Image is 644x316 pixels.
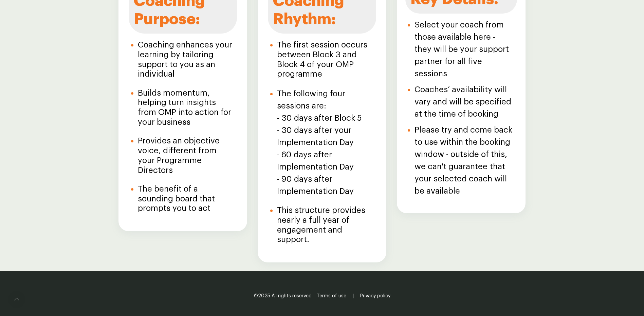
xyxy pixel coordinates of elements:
span: This structure provides nearly a full year of engagement and support. [277,206,365,243]
span: Please try and come back to use within the booking window - outside of this, we can't guarantee t... [415,126,512,195]
span: Provides an objective voice, different from your Programme Directors [138,137,220,174]
a: Terms of use [317,293,346,300]
a: Privacy policy [360,293,390,300]
span: Coaching enhances your learning by tailoring support to you as an individual [138,41,232,78]
span: The following four sessions are: - 30 days after Block 5 - 30 days after your Implementation Day ... [277,90,362,195]
span: Builds momentum, helping turn insights from OMP into action for your business [138,89,231,126]
span: The first session occurs between Block 3 and Block 4 of your OMP programme [277,41,367,78]
span: The benefit of a sounding board that prompts you to act [138,185,215,213]
span: Coaches’ availability will vary and will be specified at the time of booking [415,85,511,118]
span: Select your coach from those available here - they will be your support partner for all five sess... [415,21,509,78]
div: ©2025 All rights reserved [254,293,312,300]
